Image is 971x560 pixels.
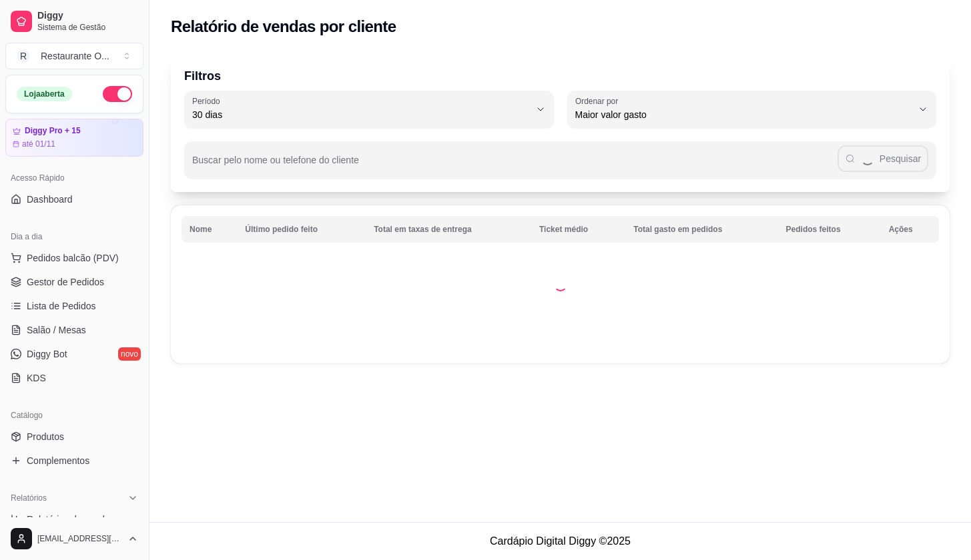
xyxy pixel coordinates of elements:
span: Diggy Bot [27,347,67,361]
span: Diggy [37,10,138,22]
span: Produtos [27,430,64,443]
button: Pedidos balcão (PDV) [5,247,143,269]
span: R [17,49,30,63]
div: Acesso Rápido [5,167,143,189]
div: Loading [554,278,567,291]
span: Maior valor gasto [575,108,913,121]
span: Relatórios [11,493,47,503]
span: Lista de Pedidos [27,299,96,313]
a: Lista de Pedidos [5,295,143,317]
span: 30 dias [192,108,530,121]
a: Gestor de Pedidos [5,271,143,293]
button: [EMAIL_ADDRESS][DOMAIN_NAME] [5,523,143,555]
a: Produtos [5,426,143,447]
span: Dashboard [27,193,73,206]
a: Relatórios de vendas [5,509,143,530]
input: Buscar pelo nome ou telefone do cliente [192,159,838,172]
div: Loja aberta [17,87,72,101]
span: Salão / Mesas [27,323,86,337]
a: Diggy Botnovo [5,343,143,365]
article: Diggy Pro + 15 [25,126,81,136]
span: Complementos [27,454,89,467]
span: KDS [27,371,46,385]
span: Sistema de Gestão [37,22,138,33]
a: Diggy Pro + 15até 01/11 [5,119,143,157]
div: Dia a dia [5,226,143,247]
p: Filtros [184,67,936,85]
button: Alterar Status [103,86,132,102]
label: Ordenar por [575,95,623,107]
button: Ordenar porMaior valor gasto [567,91,937,128]
label: Período [192,95,224,107]
span: Pedidos balcão (PDV) [27,251,119,265]
span: Relatórios de vendas [27,513,115,526]
button: Select a team [5,43,143,69]
span: [EMAIL_ADDRESS][DOMAIN_NAME] [37,533,122,544]
div: Restaurante O ... [41,49,109,63]
button: Período30 dias [184,91,554,128]
footer: Cardápio Digital Diggy © 2025 [149,522,971,560]
a: Salão / Mesas [5,319,143,341]
a: DiggySistema de Gestão [5,5,143,37]
article: até 01/11 [22,139,55,149]
h2: Relatório de vendas por cliente [171,16,396,37]
div: Catálogo [5,405,143,426]
a: KDS [5,367,143,389]
a: Dashboard [5,189,143,210]
a: Complementos [5,450,143,471]
span: Gestor de Pedidos [27,275,104,289]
